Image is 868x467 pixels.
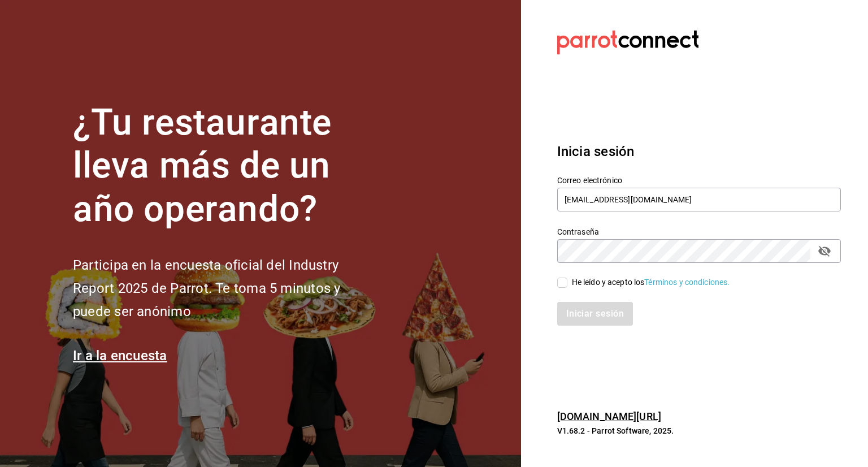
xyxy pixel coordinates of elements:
[557,188,841,211] input: Ingresa tu correo electrónico
[557,410,661,422] a: [DOMAIN_NAME][URL]
[557,425,841,436] p: V1.68.2 - Parrot Software, 2025.
[73,101,378,231] h1: ¿Tu restaurante lleva más de un año operando?
[815,241,834,261] button: passwordField
[73,348,167,364] a: Ir a la encuesta
[557,176,841,184] label: Correo electrónico
[73,254,378,323] h2: Participa en la encuesta oficial del Industry Report 2025 de Parrot. Te toma 5 minutos y puede se...
[557,227,841,235] label: Contraseña
[557,141,841,162] h3: Inicia sesión
[572,276,730,288] div: He leído y acepto los
[644,278,730,287] a: Términos y condiciones.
